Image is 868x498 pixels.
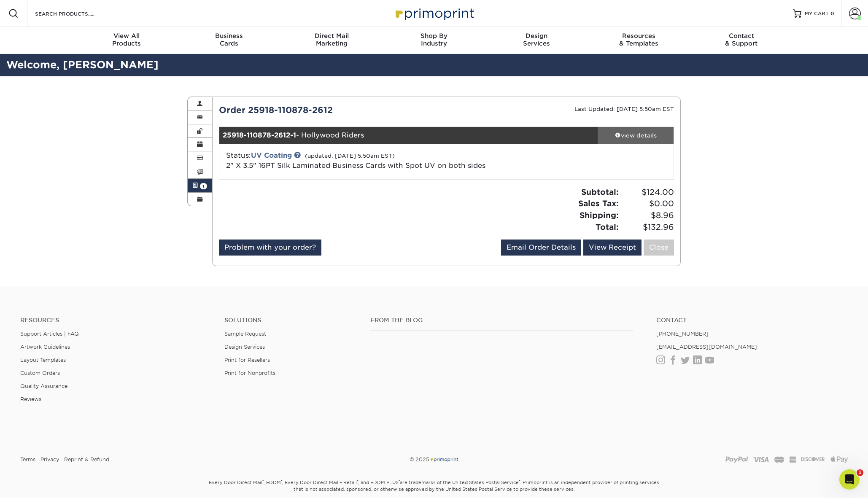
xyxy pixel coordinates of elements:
[220,151,522,171] div: Status:
[294,453,574,466] div: © 2025
[64,453,109,466] a: Reprint & Refund
[20,453,35,466] a: Terms
[20,357,66,363] a: Layout Templates
[485,32,588,40] span: Design
[280,32,383,40] span: Direct Mail
[644,240,674,256] a: Close
[392,4,476,22] img: Primoprint
[830,11,834,16] span: 0
[598,127,674,144] a: view details
[588,32,690,40] span: Resources
[280,27,383,54] a: Direct MailMarketing
[224,370,275,376] a: Print for Nonprofits
[305,153,395,159] small: (updated: [DATE] 5:50am EST)
[621,210,674,221] span: $8.96
[75,32,178,40] span: View All
[383,32,485,40] span: Shop By
[20,331,79,337] a: Support Articles | FAQ
[178,32,280,40] span: Business
[596,222,619,232] strong: Total:
[501,240,581,256] a: Email Order Details
[485,27,588,54] a: DesignServices
[280,32,383,47] div: Marketing
[621,198,674,210] span: $0.00
[20,317,212,324] h4: Resources
[857,469,863,476] span: 1
[839,469,860,490] iframe: Intercom live chat
[223,131,296,139] strong: 25918-110878-2612-1
[20,383,67,389] a: Quality Assurance
[251,151,292,159] a: UV Coating
[805,10,829,17] span: MY CART
[213,104,447,116] div: Order 25918-110878-2612
[588,32,690,47] div: & Templates
[621,186,674,198] span: $124.00
[224,317,358,324] h4: Solutions
[578,199,619,208] strong: Sales Tax:
[656,344,757,350] a: [EMAIL_ADDRESS][DOMAIN_NAME]
[690,27,793,54] a: Contact& Support
[519,479,520,483] sup: ®
[75,32,178,47] div: Products
[219,240,321,256] a: Problem with your order?
[583,240,642,256] a: View Receipt
[383,32,485,47] div: Industry
[383,27,485,54] a: Shop ByIndustry
[485,32,588,47] div: Services
[200,183,207,189] span: 1
[224,331,266,337] a: Sample Request
[621,221,674,233] span: $132.96
[40,453,59,466] a: Privacy
[399,479,400,483] sup: ®
[224,357,270,363] a: Print for Resellers
[656,331,709,337] a: [PHONE_NUMBER]
[429,456,459,463] img: Primoprint
[34,8,116,19] input: SEARCH PRODUCTS.....
[224,344,265,350] a: Design Services
[588,27,690,54] a: Resources& Templates
[219,127,598,144] div: - Hollywood Riders
[574,106,674,112] small: Last Updated: [DATE] 5:50am EST
[598,131,674,140] div: view details
[20,396,41,402] a: Reviews
[690,32,793,40] span: Contact
[188,179,212,192] a: 1
[178,27,280,54] a: BusinessCards
[20,344,70,350] a: Artwork Guidelines
[580,210,619,220] strong: Shipping:
[20,370,60,376] a: Custom Orders
[281,479,282,483] sup: ®
[581,187,619,197] strong: Subtotal:
[262,479,264,483] sup: ®
[226,162,485,170] a: 2" X 3.5" 16PT Silk Laminated Business Cards with Spot UV on both sides
[75,27,178,54] a: View AllProducts
[656,317,848,324] a: Contact
[690,32,793,47] div: & Support
[370,317,633,324] h4: From the Blog
[357,479,358,483] sup: ®
[178,32,280,47] div: Cards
